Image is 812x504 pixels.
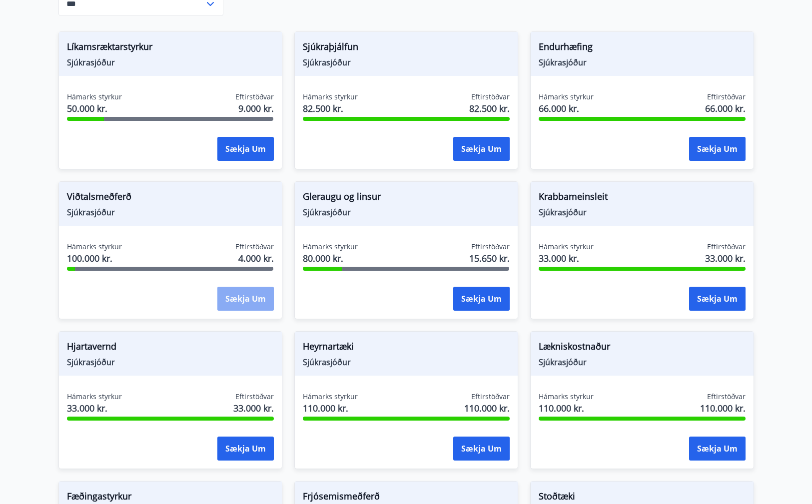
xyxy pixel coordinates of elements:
button: Sækja um [217,137,274,161]
span: Eftirstöðvar [707,92,746,102]
span: Sjúkrasjóður [67,207,274,218]
button: Sækja um [689,137,746,161]
span: Krabbameinsleit [539,190,746,207]
span: Sjúkrasjóður [303,57,510,68]
span: 82.500 kr. [469,102,510,115]
span: 33.000 kr. [67,402,122,415]
span: Eftirstöðvar [707,242,746,252]
span: Sjúkrasjóður [67,357,274,368]
span: Lækniskostnaður [539,340,746,357]
span: 4.000 kr. [238,252,274,265]
span: Sjúkrasjóður [539,357,746,368]
button: Sækja um [453,287,510,311]
span: Eftirstöðvar [235,242,274,252]
span: 82.500 kr. [303,102,358,115]
span: 66.000 kr. [705,102,746,115]
span: Hámarks styrkur [539,242,594,252]
button: Sækja um [689,287,746,311]
span: 66.000 kr. [539,102,594,115]
span: Hámarks styrkur [303,392,358,402]
span: 15.650 kr. [469,252,510,265]
span: Hámarks styrkur [539,92,594,102]
button: Sækja um [217,287,274,311]
span: 100.000 kr. [67,252,122,265]
span: Hámarks styrkur [67,242,122,252]
span: 9.000 kr. [238,102,274,115]
span: Hámarks styrkur [303,92,358,102]
span: Sjúkraþjálfun [303,40,510,57]
span: Gleraugu og linsur [303,190,510,207]
span: Sjúkrasjóður [303,207,510,218]
span: 80.000 kr. [303,252,358,265]
span: Heyrnartæki [303,340,510,357]
span: Hámarks styrkur [67,92,122,102]
span: 33.000 kr. [705,252,746,265]
span: 50.000 kr. [67,102,122,115]
span: Sjúkrasjóður [539,207,746,218]
span: Sjúkrasjóður [539,57,746,68]
span: Eftirstöðvar [235,392,274,402]
span: Eftirstöðvar [235,92,274,102]
span: Endurhæfing [539,40,746,57]
span: Viðtalsmeðferð [67,190,274,207]
span: 110.000 kr. [464,402,510,415]
span: Sjúkrasjóður [303,357,510,368]
span: Hámarks styrkur [539,392,594,402]
span: Líkamsræktarstyrkur [67,40,274,57]
button: Sækja um [453,437,510,461]
span: 110.000 kr. [539,402,594,415]
button: Sækja um [689,437,746,461]
span: Hámarks styrkur [303,242,358,252]
span: Eftirstöðvar [471,92,510,102]
span: 110.000 kr. [700,402,746,415]
span: Sjúkrasjóður [67,57,274,68]
span: Eftirstöðvar [707,392,746,402]
span: 33.000 kr. [539,252,594,265]
span: Hjartavernd [67,340,274,357]
span: 33.000 kr. [233,402,274,415]
button: Sækja um [453,137,510,161]
button: Sækja um [217,437,274,461]
span: 110.000 kr. [303,402,358,415]
span: Hámarks styrkur [67,392,122,402]
span: Eftirstöðvar [471,242,510,252]
span: Eftirstöðvar [471,392,510,402]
